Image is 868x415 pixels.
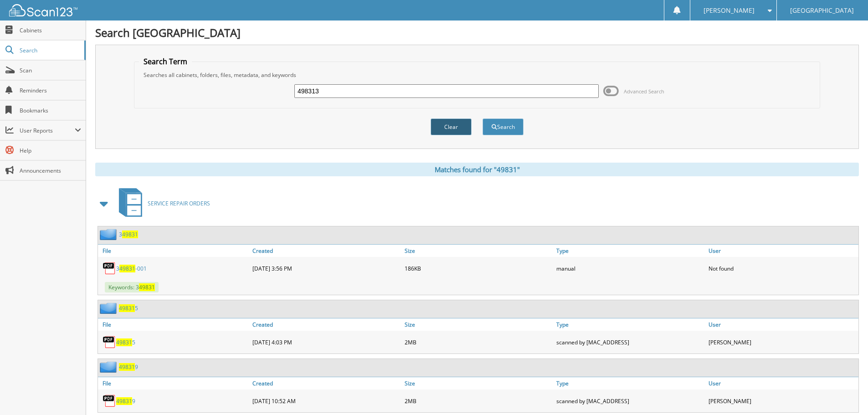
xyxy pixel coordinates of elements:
span: Bookmarks [20,107,81,114]
img: scan123-logo-white.svg [9,4,77,16]
img: PDF.png [103,394,116,408]
div: manual [554,259,706,277]
div: 2MB [402,392,555,410]
img: folder2.png [100,229,119,240]
span: [GEOGRAPHIC_DATA] [790,8,854,13]
a: Size [402,318,555,331]
a: Type [554,245,706,257]
span: 49831 [116,338,132,346]
div: [DATE] 3:56 PM [250,259,402,277]
a: 498319 [119,363,138,371]
div: 186KB [402,259,555,277]
a: File [98,377,250,389]
a: User [706,245,858,257]
div: Matches found for "49831" [95,163,859,176]
div: Not found [706,259,858,277]
span: 49831 [119,363,135,371]
a: 498315 [116,338,135,346]
img: PDF.png [103,261,116,275]
a: User [706,377,858,389]
a: User [706,318,858,331]
div: [DATE] 10:52 AM [250,392,402,410]
button: Clear [431,118,472,135]
span: Reminders [20,87,81,94]
div: Searches all cabinets, folders, files, metadata, and keywords [139,71,815,79]
a: Created [250,318,402,331]
a: Type [554,318,706,331]
span: Help [20,147,81,154]
img: folder2.png [100,302,119,314]
a: 498315 [119,304,138,312]
span: Scan [20,67,81,74]
a: File [98,318,250,331]
a: Type [554,377,706,389]
span: Announcements [20,167,81,174]
span: 49831 [116,397,132,405]
a: Size [402,377,555,389]
span: SERVICE REPAIR ORDERS [148,200,210,207]
div: [PERSON_NAME] [706,333,858,351]
span: 49831 [139,283,155,291]
button: Search [483,118,524,135]
a: Size [402,245,555,257]
a: File [98,245,250,257]
img: folder2.png [100,361,119,373]
img: PDF.png [103,335,116,349]
span: Advanced Search [624,88,664,95]
div: scanned by [MAC_ADDRESS] [554,333,706,351]
legend: Search Term [139,56,192,67]
a: SERVICE REPAIR ORDERS [113,185,210,221]
a: 349831-001 [116,265,147,272]
a: Created [250,245,402,257]
span: 49831 [119,265,135,272]
a: 349831 [119,231,138,238]
a: 498319 [116,397,135,405]
a: Created [250,377,402,389]
span: 49831 [119,304,135,312]
span: User Reports [20,127,75,134]
span: Keywords: 3 [105,282,159,292]
span: 49831 [122,231,138,238]
span: Cabinets [20,26,81,34]
div: scanned by [MAC_ADDRESS] [554,392,706,410]
div: [DATE] 4:03 PM [250,333,402,351]
h1: Search [GEOGRAPHIC_DATA] [95,25,859,40]
span: Search [20,46,80,54]
div: [PERSON_NAME] [706,392,858,410]
div: 2MB [402,333,555,351]
span: [PERSON_NAME] [704,8,755,13]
